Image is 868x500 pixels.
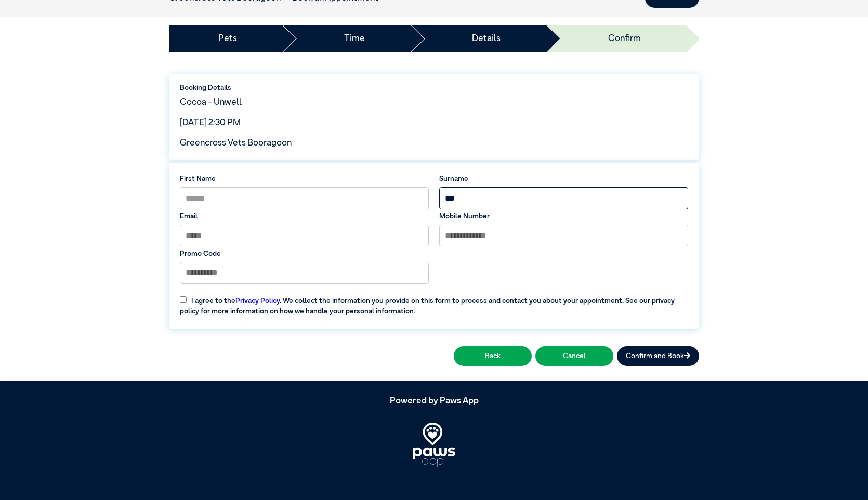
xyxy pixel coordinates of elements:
a: Time [344,32,365,46]
img: PawsApp [413,423,455,467]
h5: Powered by Paws App [169,396,699,406]
button: Back [454,346,532,365]
span: [DATE] 2:30 PM [180,119,241,127]
span: Cocoa - Unwell [180,98,242,107]
a: Details [472,32,501,46]
label: Email [180,211,429,221]
label: Mobile Number [439,211,688,221]
label: Surname [439,174,688,184]
a: Pets [218,32,237,46]
label: I agree to the . We collect the information you provide on this form to process and contact you a... [175,288,693,317]
label: First Name [180,174,429,184]
button: Cancel [535,346,613,365]
a: Privacy Policy [235,297,280,305]
input: I agree to thePrivacy Policy. We collect the information you provide on this form to process and ... [180,296,187,303]
label: Booking Details [180,83,688,93]
span: Greencross Vets Booragoon [180,139,292,148]
button: Confirm and Book [617,346,699,365]
label: Promo Code [180,248,429,259]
